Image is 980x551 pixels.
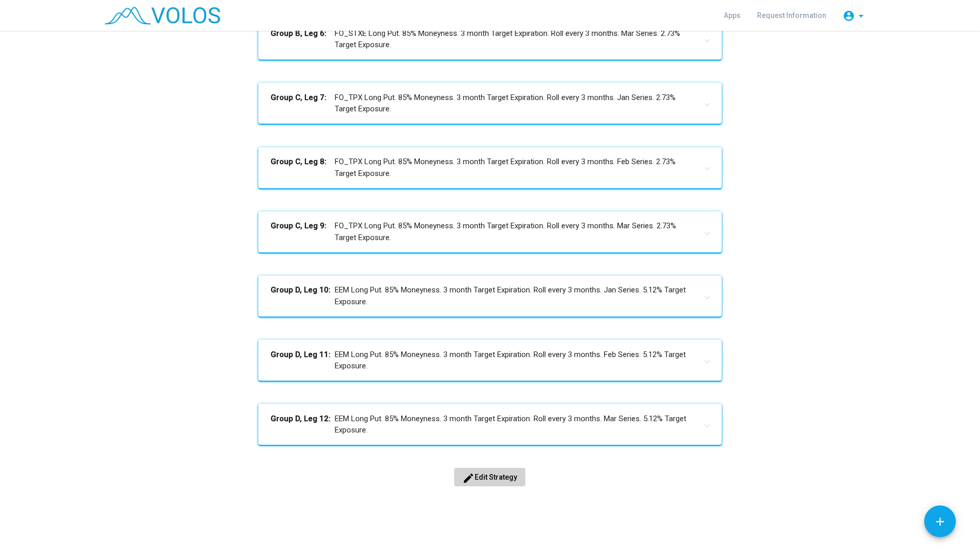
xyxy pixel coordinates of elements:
[258,404,721,445] mat-expansion-panel-header: Group D, Leg 12:EEM Long Put. 85% Moneyness. 3 month Target Expiration. Roll every 3 months. Mar ...
[924,505,956,537] button: Add icon
[462,473,517,481] span: Edit Strategy
[271,92,697,115] mat-panel-title: FO_TPX Long Put. 85% Moneyness. 3 month Target Expiration. Roll every 3 months. Jan Series. 2.73%...
[724,11,741,19] span: Apps
[454,468,525,486] button: Edit Strategy
[271,220,697,243] mat-panel-title: FO_TPX Long Put. 85% Moneyness. 3 month Target Expiration. Roll every 3 months. Mar Series. 2.73%...
[462,472,475,484] mat-icon: edit
[933,515,947,528] mat-icon: add
[271,28,335,51] b: Group B, Leg 6:
[271,28,697,51] mat-panel-title: FO_STXE Long Put. 85% Moneyness. 3 month Target Expiration. Roll every 3 months. Mar Series. 2.73...
[271,284,697,307] mat-panel-title: EEM Long Put. 85% Moneyness. 3 month Target Expiration. Roll every 3 months. Jan Series. 5.12% Ta...
[757,11,826,19] span: Request Information
[271,284,335,307] b: Group D, Leg 10:
[271,156,335,179] b: Group C, Leg 8:
[749,6,834,25] a: Request Information
[271,413,697,436] mat-panel-title: EEM Long Put. 85% Moneyness. 3 month Target Expiration. Roll every 3 months. Mar Series. 5.12% Ta...
[258,275,721,317] mat-expansion-panel-header: Group D, Leg 10:EEM Long Put. 85% Moneyness. 3 month Target Expiration. Roll every 3 months. Jan ...
[258,83,721,124] mat-expansion-panel-header: Group C, Leg 7:FO_TPX Long Put. 85% Moneyness. 3 month Target Expiration. Roll every 3 months. Ja...
[271,92,335,115] b: Group C, Leg 7:
[271,349,697,372] mat-panel-title: EEM Long Put. 85% Moneyness. 3 month Target Expiration. Roll every 3 months. Feb Series. 5.12% Ta...
[271,156,697,179] mat-panel-title: FO_TPX Long Put. 85% Moneyness. 3 month Target Expiration. Roll every 3 months. Feb Series. 2.73%...
[271,413,335,436] b: Group D, Leg 12:
[855,10,867,22] mat-icon: arrow_drop_down
[271,349,335,372] b: Group D, Leg 11:
[258,211,721,252] mat-expansion-panel-header: Group C, Leg 9:FO_TPX Long Put. 85% Moneyness. 3 month Target Expiration. Roll every 3 months. Ma...
[258,147,721,188] mat-expansion-panel-header: Group C, Leg 8:FO_TPX Long Put. 85% Moneyness. 3 month Target Expiration. Roll every 3 months. Fe...
[843,10,855,22] mat-icon: account_circle
[271,220,335,243] b: Group C, Leg 9:
[258,340,721,381] mat-expansion-panel-header: Group D, Leg 11:EEM Long Put. 85% Moneyness. 3 month Target Expiration. Roll every 3 months. Feb ...
[258,18,721,60] mat-expansion-panel-header: Group B, Leg 6:FO_STXE Long Put. 85% Moneyness. 3 month Target Expiration. Roll every 3 months. M...
[716,6,749,25] a: Apps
